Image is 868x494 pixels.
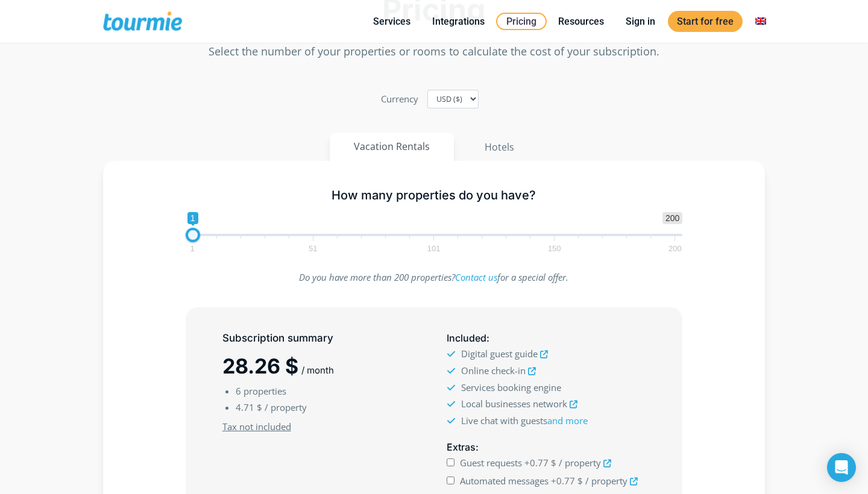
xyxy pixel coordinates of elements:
[222,331,421,346] h5: Subscription summary
[447,440,646,455] h5: :
[423,14,494,29] a: Integrations
[381,91,418,107] label: Currency
[222,354,298,378] span: 28.26 $
[447,441,476,453] span: Extras
[447,331,646,346] h5: :
[188,246,196,251] span: 1
[460,133,539,161] button: Hotels
[265,401,307,413] span: / property
[551,475,583,487] span: +0.77 $
[549,14,613,29] a: Resources
[236,401,262,413] span: 4.71 $
[244,385,286,397] span: properties
[461,364,526,377] span: Online check-in
[236,385,241,397] span: 6
[426,246,442,251] span: 101
[461,381,561,393] span: Services booking engine
[668,11,743,32] a: Start for free
[662,212,682,224] span: 200
[461,398,567,410] span: Local businesses network
[496,13,547,30] a: Pricing
[559,457,601,469] span: / property
[827,453,856,482] div: Open Intercom Messenger
[186,269,683,286] p: Do you have more than 200 properties? for a special offer.
[524,457,556,469] span: +0.77 $
[222,421,291,433] u: Tax not included
[187,212,198,224] span: 1
[461,348,538,360] span: Digital guest guide
[447,332,486,344] span: Included
[301,364,334,376] span: / month
[546,246,563,251] span: 150
[667,246,684,251] span: 200
[460,457,522,469] span: Guest requests
[455,271,497,283] a: Contact us
[461,414,588,427] span: Live chat with guests
[307,246,319,251] span: 51
[103,43,765,60] p: Select the number of your properties or rooms to calculate the cost of your subscription.
[186,188,683,203] h5: How many properties do you have?
[547,414,588,427] a: and more
[617,14,664,29] a: Sign in
[585,475,627,487] span: / property
[364,14,420,29] a: Services
[330,133,454,161] button: Vacation Rentals
[460,475,549,487] span: Automated messages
